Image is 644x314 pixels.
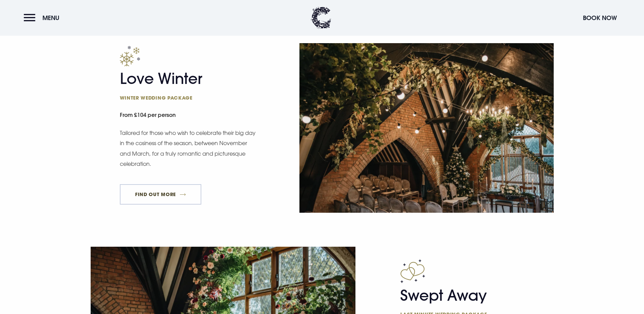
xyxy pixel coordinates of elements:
img: Ceremony set up at a Wedding Venue Northern Ireland [299,43,554,213]
button: Book Now [579,11,620,25]
span: Winter wedding package [120,94,252,101]
img: Block icon [400,259,425,283]
img: Clandeboye Lodge [311,7,331,29]
span: Menu [42,14,59,22]
small: From £104 per person [120,108,262,123]
img: Wonderful winter package page icon [120,46,140,66]
p: Tailored for those who wish to celebrate their big day in the cosiness of the season, between Nov... [120,128,259,169]
a: FIND OUT MORE [120,184,202,205]
h2: Love Winter [120,70,252,101]
button: Menu [24,11,63,25]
